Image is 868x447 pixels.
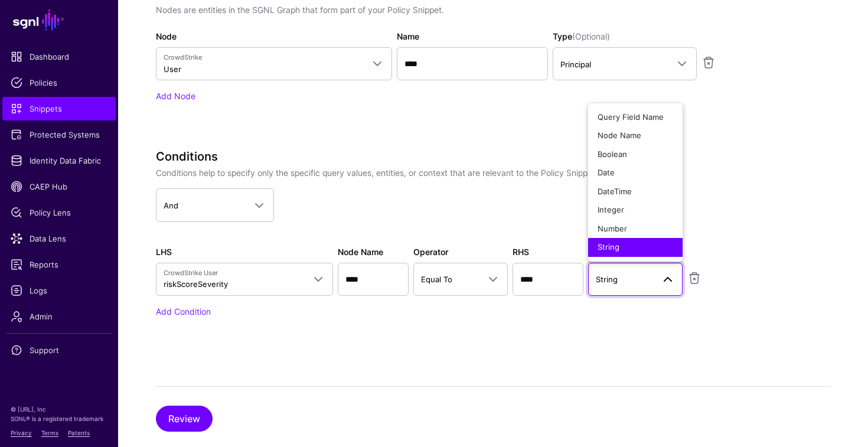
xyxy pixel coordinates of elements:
span: String [596,275,618,284]
a: Patents [68,429,90,436]
p: © [URL], Inc [11,404,107,414]
span: Identity Data Fabric [11,155,107,167]
span: User [164,64,181,74]
span: CrowdStrike User [164,268,304,278]
span: Integer [598,205,624,214]
span: Query Field Name [598,112,664,122]
a: Dashboard [2,45,116,68]
span: riskScoreSeverity [164,279,228,289]
span: Equal To [421,275,452,284]
span: Boolean [598,149,627,159]
a: Logs [2,279,116,302]
span: (Optional) [572,31,610,41]
a: Policies [2,71,116,94]
span: Logs [11,285,107,296]
span: Data Lens [11,233,107,244]
label: LHS [156,246,172,258]
span: Reports [11,259,107,270]
p: SGNL® is a registered trademark [11,414,107,423]
label: Operator [413,246,448,258]
button: DateTime [588,182,683,201]
label: RHS [513,246,529,258]
label: Node [156,30,177,43]
button: Integer [588,201,683,220]
span: Principal [560,60,591,69]
span: Snippets [11,103,107,115]
label: Node Name [338,246,383,258]
a: Protected Systems [2,123,116,146]
a: Reports [2,253,116,276]
a: Add Condition [156,306,211,317]
a: Data Lens [2,227,116,250]
button: Query Field Name [588,108,683,127]
a: Identity Data Fabric [2,149,116,172]
a: CAEP Hub [2,175,116,198]
a: Snippets [2,97,116,120]
a: Admin [2,305,116,328]
span: Support [11,344,107,356]
p: Nodes are entities in the SGNL Graph that form part of your Policy Snippet. [156,4,746,16]
button: Number [588,220,683,239]
button: Node Name [588,126,683,145]
a: Add Node [156,91,195,101]
a: SGNL [7,7,111,33]
span: Date [598,168,615,177]
label: Name [397,30,419,43]
button: Boolean [588,145,683,164]
button: String [588,238,683,257]
span: DateTime [598,187,632,196]
span: Policies [11,77,107,89]
button: Date [588,164,683,182]
span: Admin [11,311,107,322]
p: Conditions help to specify only the specific query values, entities, or context that are relevant... [156,167,746,179]
span: CAEP Hub [11,181,107,192]
span: Policy Lens [11,207,107,218]
span: CrowdStrike [164,53,363,63]
span: String [598,242,619,252]
button: Review [156,406,213,432]
a: Policy Lens [2,201,116,224]
a: Terms [41,429,58,436]
span: Number [598,224,627,233]
h3: Conditions [156,149,746,164]
span: Protected Systems [11,129,107,141]
span: And [164,201,178,210]
label: Type [553,30,610,43]
span: Node Name [598,130,641,140]
a: Privacy [11,429,32,436]
span: Dashboard [11,51,107,63]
